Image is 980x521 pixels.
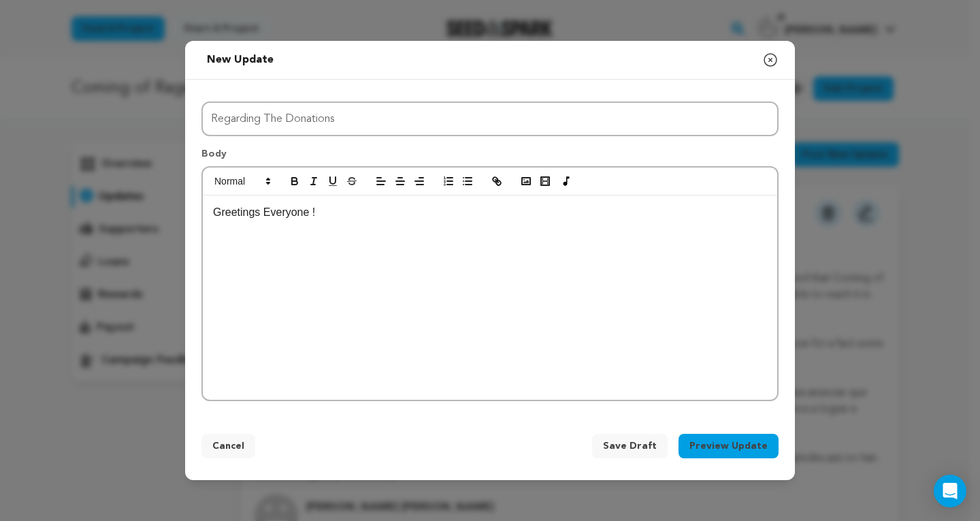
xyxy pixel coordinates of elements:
[603,439,657,453] span: Save Draft
[201,147,779,166] p: Body
[592,434,668,458] button: Save Draft
[679,434,779,458] button: Preview Update
[201,434,255,458] button: Cancel
[213,204,767,221] p: Greetings Everyone !
[934,475,966,507] div: Open Intercom Messenger
[201,101,779,136] input: Title
[207,54,274,65] span: New update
